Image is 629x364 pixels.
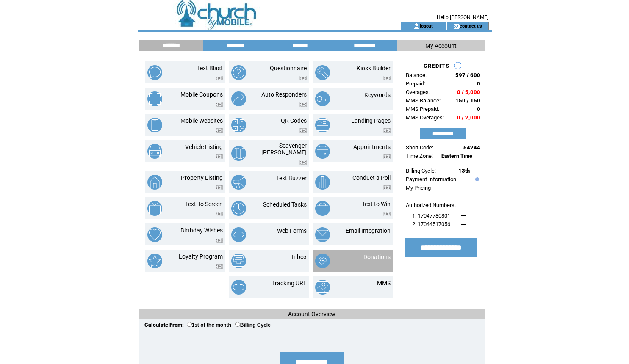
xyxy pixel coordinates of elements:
span: MMS Overages: [406,114,444,121]
a: Email Integration [346,227,391,234]
span: 13th [458,168,470,174]
img: contact_us_icon.gif [453,23,460,30]
span: Authorized Numbers: [406,202,456,208]
span: 597 / 600 [455,72,480,78]
span: 1. 17047780801 [412,212,450,219]
label: 1st of the month [187,322,231,328]
img: email-integration.png [315,227,330,242]
a: Mobile Websites [180,117,223,124]
img: video.png [299,76,307,80]
img: video.png [383,185,391,190]
img: appointments.png [315,144,330,159]
a: Birthday Wishes [180,227,223,234]
a: Loyalty Program [179,253,223,260]
img: video.png [216,102,223,107]
img: scheduled-tasks.png [231,201,246,216]
span: Overages: [406,89,430,95]
span: CREDITS [424,63,449,69]
img: help.gif [473,177,479,181]
a: Auto Responders [261,91,307,98]
img: text-blast.png [147,65,162,80]
img: video.png [216,76,223,80]
span: Account Overview [288,311,335,317]
span: 2. 17044517056 [412,221,450,227]
img: auto-responders.png [231,91,246,106]
img: scavenger-hunt.png [231,146,246,161]
img: birthday-wishes.png [147,227,162,242]
img: video.png [383,128,391,133]
a: contact us [460,23,482,28]
a: Text Buzzer [276,175,307,182]
img: keywords.png [315,91,330,106]
a: Appointments [353,143,391,150]
a: Conduct a Poll [352,174,391,181]
span: Time Zone: [406,153,433,159]
img: video.png [216,238,223,243]
span: 0 [477,106,480,112]
a: Keywords [364,91,391,98]
img: web-forms.png [231,227,246,242]
a: Kiosk Builder [357,65,391,72]
a: Scavenger [PERSON_NAME] [261,142,307,156]
span: 0 / 5,000 [457,89,480,95]
span: 54244 [463,144,480,151]
span: My Account [425,42,457,49]
img: kiosk-builder.png [315,65,330,80]
img: inbox.png [231,254,246,268]
span: Hello [PERSON_NAME] [437,14,488,20]
img: text-to-screen.png [147,201,162,216]
img: video.png [216,212,223,216]
span: Balance: [406,72,427,78]
a: Text to Win [362,201,391,207]
img: questionnaire.png [231,65,246,80]
span: 150 / 150 [455,97,480,104]
input: Billing Cycle [235,322,240,327]
img: video.png [216,264,223,269]
span: Billing Cycle: [406,168,436,174]
img: video.png [383,212,391,216]
span: Short Code: [406,144,433,151]
img: mobile-coupons.png [147,91,162,106]
span: Calculate From: [144,322,184,328]
img: qr-codes.png [231,118,246,132]
a: Vehicle Listing [185,143,223,150]
img: landing-pages.png [315,118,330,132]
a: Web Forms [277,227,307,234]
a: Scheduled Tasks [263,201,307,208]
img: loyalty-program.png [147,254,162,268]
img: property-listing.png [147,175,162,190]
img: tracking-url.png [231,280,246,295]
img: video.png [299,160,307,165]
a: Donations [363,254,391,260]
a: QR Codes [281,117,307,124]
img: text-buzzer.png [231,175,246,190]
a: MMS [377,280,391,287]
span: 0 [477,80,480,87]
img: mobile-websites.png [147,118,162,132]
img: account_icon.gif [413,23,420,30]
span: Eastern Time [441,153,472,159]
a: logout [420,23,433,28]
img: text-to-win.png [315,201,330,216]
img: video.png [216,185,223,190]
a: Tracking URL [272,280,307,287]
img: video.png [299,102,307,107]
img: video.png [383,76,391,80]
span: 0 / 2,000 [457,114,480,121]
a: Text Blast [197,65,223,72]
span: Prepaid: [406,80,425,87]
a: Mobile Coupons [180,91,223,98]
label: Billing Cycle [235,322,271,328]
a: My Pricing [406,185,431,191]
img: vehicle-listing.png [147,144,162,159]
img: video.png [383,154,391,159]
img: video.png [216,154,223,159]
img: donations.png [315,254,330,268]
a: Payment Information [406,176,456,182]
img: video.png [299,128,307,133]
img: video.png [216,128,223,133]
a: Landing Pages [351,117,391,124]
a: Inbox [292,254,307,260]
input: 1st of the month [187,322,192,327]
img: mms.png [315,280,330,295]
